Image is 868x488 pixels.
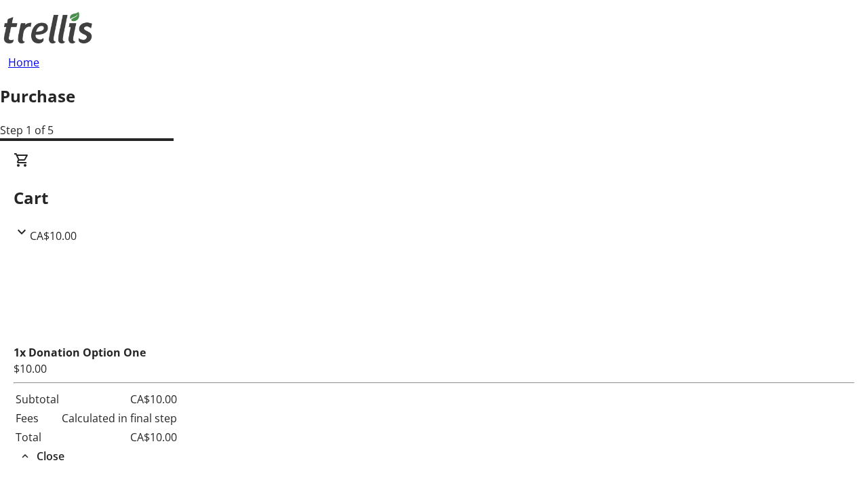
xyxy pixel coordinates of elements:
[14,361,854,377] div: $10.00
[14,152,854,244] div: CartCA$10.00
[14,448,70,464] button: Close
[30,228,77,243] span: CA$10.00
[61,428,178,446] td: CA$10.00
[14,345,146,360] strong: 1x Donation Option One
[14,186,854,210] h2: Cart
[14,244,854,465] div: CartCA$10.00
[15,409,60,427] td: Fees
[61,390,178,408] td: CA$10.00
[15,390,60,408] td: Subtotal
[37,448,64,464] span: Close
[15,428,60,446] td: Total
[61,409,178,427] td: Calculated in final step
